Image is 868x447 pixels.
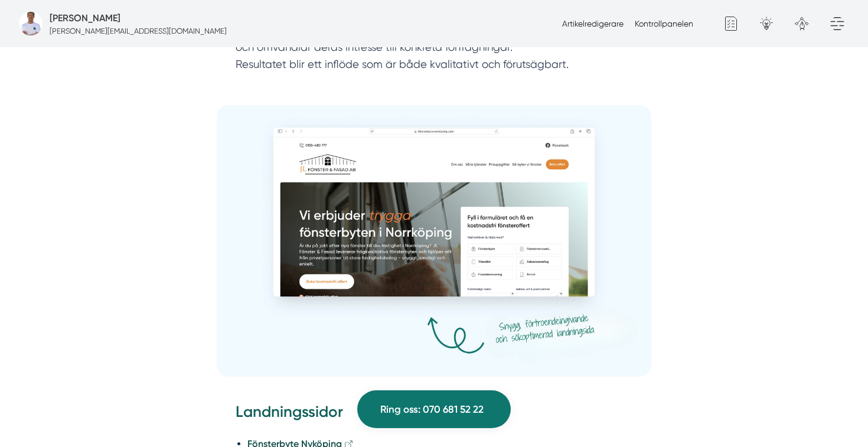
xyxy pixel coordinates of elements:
h5: Administratör [50,11,120,25]
img: Företagsbild på Smartproduktion – Ett företag i Dalarnas län [217,105,651,377]
span: Ring oss: 070 681 52 22 [380,402,484,417]
a: Ring oss: 070 681 52 22 [357,390,511,428]
img: foretagsbild-pa-smartproduktion-en-webbyraer-i-dalarnas-lan.png [19,12,43,35]
a: Artikelredigerare [562,19,624,28]
p: [PERSON_NAME][EMAIL_ADDRESS][DOMAIN_NAME] [50,25,227,37]
a: Kontrollpanelen [635,19,693,28]
h3: Landningssidor [236,402,632,429]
